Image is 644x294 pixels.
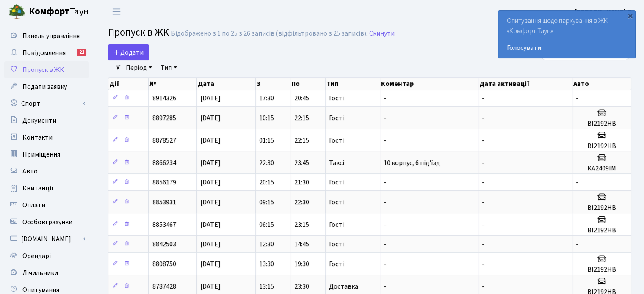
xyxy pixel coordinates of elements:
span: 8842503 [152,239,176,249]
a: [DOMAIN_NAME] [4,231,89,247]
span: [DATE] [200,178,221,187]
span: - [482,178,484,187]
a: [PERSON_NAME] О. [575,7,634,17]
span: Доставка [329,283,358,290]
span: 8897285 [152,113,176,123]
div: × [626,11,634,20]
th: З [256,78,291,90]
span: [DATE] [200,220,221,229]
h5: КА2409ІМ [576,165,627,173]
a: Панель управління [4,27,89,44]
button: Переключити навігацію [106,5,127,19]
span: - [384,198,386,207]
h5: ВІ2192НВ [576,120,627,128]
span: Приміщення [22,150,60,159]
th: Тип [326,78,380,90]
span: 17:30 [259,93,274,103]
span: Таун [29,5,89,19]
span: Таксі [329,159,344,166]
span: Панель управління [22,31,80,41]
span: 23:15 [294,220,309,229]
span: 23:45 [294,158,309,168]
a: Скинути [369,30,395,38]
span: [DATE] [200,93,221,103]
span: 23:30 [294,282,309,291]
span: [DATE] [200,198,221,207]
span: [DATE] [200,113,221,123]
span: 22:15 [294,136,309,145]
th: Дата [197,78,256,90]
a: Спорт [4,95,89,112]
a: Особові рахунки [4,214,89,231]
span: - [482,198,484,207]
span: [DATE] [200,239,221,249]
a: Квитанції [4,180,89,197]
span: - [576,93,578,103]
span: 01:15 [259,136,274,145]
b: Комфорт [29,5,69,18]
span: Гості [329,179,344,186]
span: 22:30 [259,158,274,168]
span: 22:30 [294,198,309,207]
a: Тип [157,60,180,75]
span: 09:15 [259,198,274,207]
a: Додати [108,44,149,60]
span: Оплати [22,201,45,210]
b: [PERSON_NAME] О. [575,7,634,16]
h5: ВІ2192НВ [576,204,627,212]
span: Гості [329,221,344,228]
span: 8914326 [152,93,176,103]
span: 8853931 [152,198,176,207]
span: Гості [329,199,344,206]
span: - [482,239,484,249]
span: - [384,259,386,269]
span: - [384,239,386,249]
th: По [290,78,326,90]
span: 20:15 [259,178,274,187]
span: - [384,136,386,145]
span: Гості [329,115,344,121]
h5: ВІ2192НВ [576,142,627,150]
span: - [576,178,578,187]
span: - [384,220,386,229]
span: [DATE] [200,158,221,168]
div: Опитування щодо паркування в ЖК «Комфорт Таун» [498,11,635,58]
span: 12:30 [259,239,274,249]
span: 10 корпус, 6 під'їзд [384,158,440,168]
span: - [384,178,386,187]
span: Пропуск в ЖК [108,25,169,40]
a: Документи [4,112,89,129]
span: Повідомлення [22,48,66,58]
span: Гості [329,95,344,102]
span: 8856179 [152,178,176,187]
span: Гості [329,261,344,267]
a: Повідомлення21 [4,44,89,61]
span: Документи [22,116,56,125]
span: - [482,93,484,103]
a: Голосувати [507,43,627,53]
a: Оплати [4,197,89,214]
span: Квитанції [22,184,53,193]
span: 8853467 [152,220,176,229]
span: - [482,113,484,123]
span: Особові рахунки [22,217,72,227]
span: - [482,259,484,269]
span: - [482,158,484,168]
th: Авто [572,78,631,90]
th: Дії [108,78,149,90]
span: Лічильники [22,268,58,278]
a: Приміщення [4,146,89,163]
th: Дата активації [478,78,572,90]
span: - [384,113,386,123]
span: [DATE] [200,136,221,145]
th: № [149,78,197,90]
span: - [384,93,386,103]
span: [DATE] [200,282,221,291]
span: Гості [329,241,344,247]
span: - [482,136,484,145]
span: [DATE] [200,259,221,269]
span: Контакти [22,133,53,142]
h5: ВІ2192НВ [576,266,627,274]
span: 06:15 [259,220,274,229]
span: - [384,282,386,291]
